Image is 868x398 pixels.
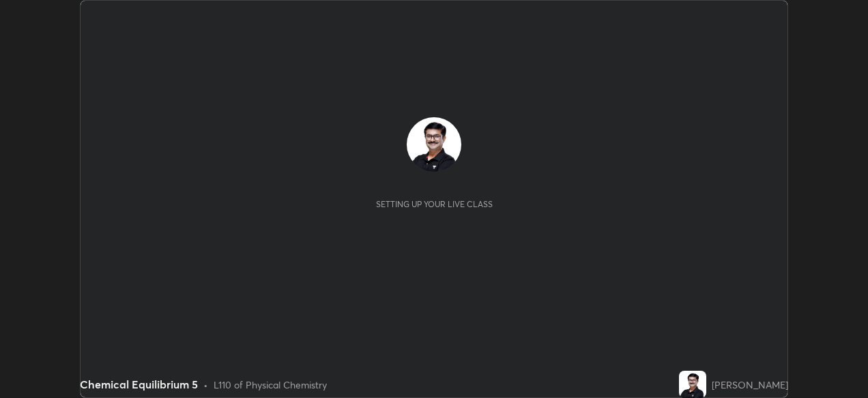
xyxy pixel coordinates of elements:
[376,199,493,209] div: Setting up your live class
[712,378,788,392] div: [PERSON_NAME]
[203,378,208,392] div: •
[679,371,706,398] img: 72c9a83e1b064c97ab041d8a51bfd15e.jpg
[80,376,198,393] div: Chemical Equilibrium 5
[407,117,461,172] img: 72c9a83e1b064c97ab041d8a51bfd15e.jpg
[214,378,327,392] div: L110 of Physical Chemistry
